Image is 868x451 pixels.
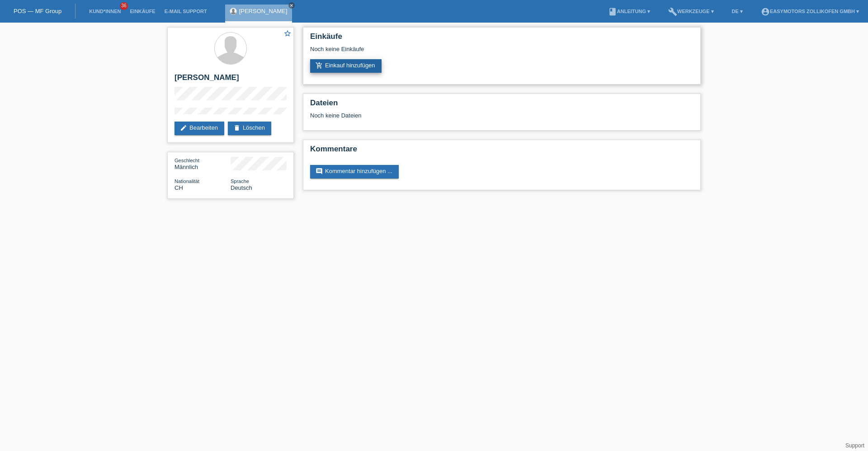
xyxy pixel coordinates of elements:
i: book [608,7,617,16]
a: deleteLöschen [228,122,271,135]
a: Einkäufe [125,9,160,14]
a: star_border [283,29,292,39]
i: add_shopping_cart [316,62,323,69]
a: add_shopping_cartEinkauf hinzufügen [310,59,382,73]
i: star_border [283,29,292,38]
h2: [PERSON_NAME] [175,73,287,87]
a: account_circleEasymotors Zollikofen GmbH ▾ [756,9,863,14]
a: [PERSON_NAME] [239,8,288,14]
h2: Kommentare [310,145,693,158]
span: Nationalität [175,179,199,184]
span: Geschlecht [175,158,199,163]
a: commentKommentar hinzufügen ... [310,165,399,179]
i: comment [316,168,323,175]
div: Männlich [175,157,231,170]
a: editBearbeiten [175,122,224,135]
i: edit [180,124,187,132]
i: build [668,7,677,16]
div: Noch keine Dateien [310,112,586,119]
i: delete [233,124,241,132]
i: close [289,3,294,8]
div: Noch keine Einkäufe [310,46,693,59]
h2: Einkäufe [310,32,693,46]
span: Deutsch [231,184,252,191]
a: Support [845,442,864,449]
a: close [288,2,295,9]
a: E-Mail Support [160,9,212,14]
a: DE ▾ [727,9,747,14]
a: POS — MF Group [14,8,61,14]
h2: Dateien [310,99,693,112]
span: Sprache [231,179,249,184]
i: account_circle [761,7,770,16]
span: Schweiz [175,184,183,191]
a: bookAnleitung ▾ [604,9,655,14]
a: buildWerkzeuge ▾ [664,9,718,14]
a: Kund*innen [85,9,125,14]
span: 36 [120,2,128,10]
